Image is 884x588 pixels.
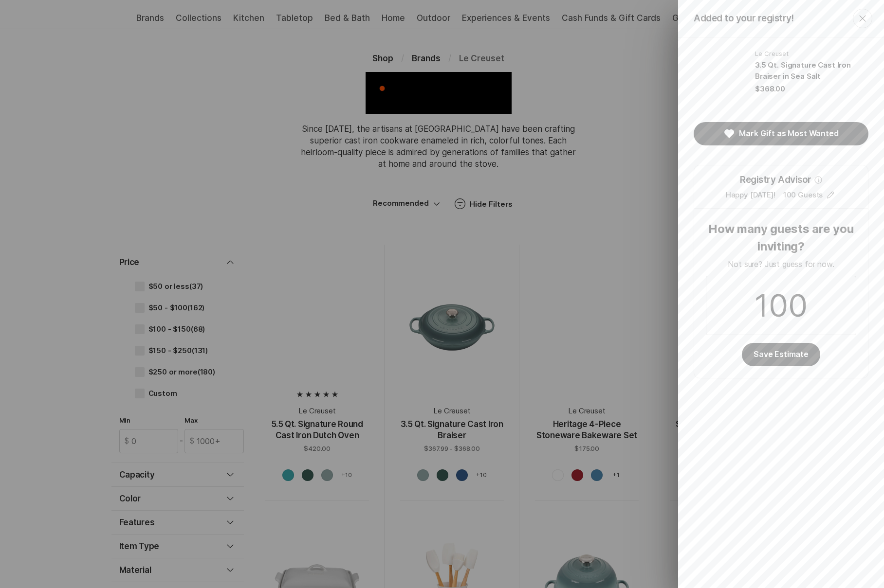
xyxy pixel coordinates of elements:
button: Close [853,9,872,28]
p: How many guests are you inviting? [706,220,856,255]
p: 100 Guests [783,190,823,201]
p: Registry Advisor [740,173,811,187]
button: Edit Guest Count [825,190,836,200]
p: Happy [DATE]! [726,190,775,201]
p: $368.00 [755,84,785,94]
button: Mark Gift as Most Wanted [694,122,868,145]
p: 3.5 Qt. Signature Cast Iron Braiser in Sea Salt [755,60,868,82]
p: Not sure? Just guess for now. [706,258,856,270]
p: Le Creuset [755,49,868,58]
button: Save Estimate [742,343,820,366]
